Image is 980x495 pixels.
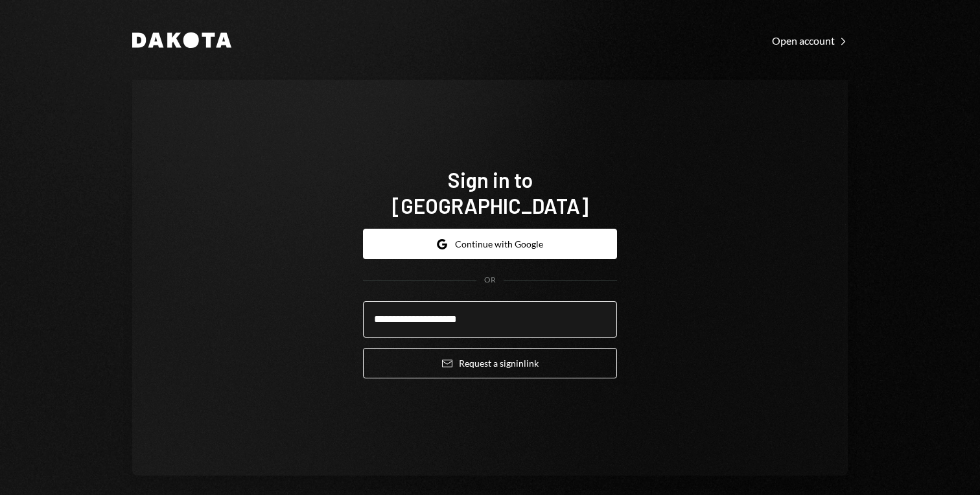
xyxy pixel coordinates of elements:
h1: Sign in to [GEOGRAPHIC_DATA] [363,167,617,218]
div: Open account [772,34,848,47]
a: Open account [772,33,848,47]
button: Request a signinlink [363,348,617,378]
div: OR [484,275,496,286]
button: Continue with Google [363,229,617,259]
